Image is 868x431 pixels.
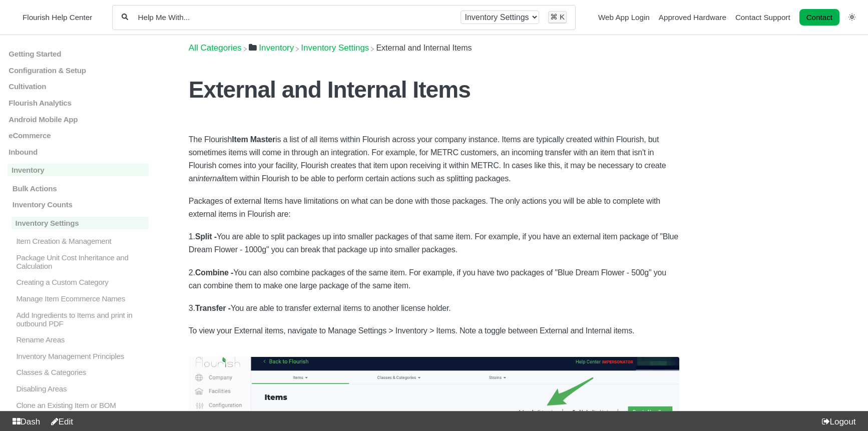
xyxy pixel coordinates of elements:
p: The Flourish is a list of all items within Flourish across your company instance. Items are typic... [189,133,679,185]
p: Bulk Actions [12,184,149,192]
p: 2. You can also combine packages of the same item. For example, if you have two packages of "Blue... [189,266,679,292]
span: External and Internal Items [376,44,472,52]
a: Creating a Custom Category [8,278,149,286]
p: Item Creation & Management [15,237,149,245]
a: Inbound [8,148,149,156]
a: Inventory [8,164,149,176]
a: Inventory [249,43,294,53]
strong: Transfer - [195,304,231,312]
a: Flourish Analytics [8,99,149,107]
a: Contact [799,9,839,26]
a: Manage Item Ecommerce Names [8,294,149,303]
a: Inventory Settings [301,43,369,53]
p: Package Unit Cost Inheritance and Calculation [15,253,149,270]
p: Manage Item Ecommerce Names [15,294,149,303]
p: Clone an Existing Item or BOM [15,400,149,409]
a: Item Creation & Management [8,237,149,245]
a: Switch dark mode setting [848,13,855,21]
strong: Item Master [232,135,275,144]
em: internal [197,174,223,183]
a: Add Ingredients to Items and print in outbound PDF [8,310,149,327]
p: Add Ingredients to Items and print in outbound PDF [15,310,149,327]
p: Inventory Counts [12,200,149,209]
a: Contact Support navigation item [735,13,790,22]
a: Clone an Existing Item or BOM [8,400,149,409]
a: Configuration & Setup [8,66,149,74]
p: 3. You are able to transfer external items to another license holder. [189,302,679,315]
a: Flourish Help Center [13,11,92,24]
p: 1. You are able to split packages up into smaller packages of that same item. For example, if you... [189,230,679,256]
span: All Categories [189,43,242,53]
a: Getting Started [8,50,149,58]
a: Web App Login navigation item [598,13,650,22]
input: Help Me With... [137,13,453,22]
kbd: K [560,13,565,21]
p: Packages of external Items have limitations on what can be done with those packages. The only act... [189,195,679,221]
a: Inventory Management Principles [8,352,149,360]
a: Bulk Actions [8,184,149,192]
a: Rename Areas [8,335,149,344]
a: Inventory Counts [8,200,149,209]
p: Creating a Custom Category [15,278,149,286]
a: Approved Hardware navigation item [659,13,726,22]
a: Edit [47,417,73,426]
strong: Combine - [195,268,233,277]
p: Disabling Areas [15,384,149,393]
p: To view your External items, navigate to Manage Settings > Inventory > Items. Note a toggle betwe... [189,324,679,337]
a: Dash [8,417,40,426]
span: ​Inventory [259,43,294,53]
li: Contact desktop [797,11,842,25]
a: eCommerce [8,131,149,140]
p: Rename Areas [15,335,149,344]
p: Inventory Management Principles [15,352,149,360]
a: Disabling Areas [8,384,149,393]
span: ​Inventory Settings [301,43,369,53]
h1: External and Internal Items [189,76,679,103]
img: Flourish Help Center Logo [13,11,18,24]
a: Android Mobile App [8,115,149,123]
p: Inventory Settings [12,217,149,229]
a: Inventory Settings [8,217,149,229]
p: Classes & Categories [15,368,149,376]
span: Flourish Help Center [23,13,92,22]
a: Breadcrumb link to All Categories [189,43,242,53]
a: Package Unit Cost Inheritance and Calculation [8,253,149,270]
a: Cultivation [8,82,149,91]
kbd: ⌘ [550,13,558,21]
strong: Split - [195,232,217,241]
a: Classes & Categories [8,368,149,376]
